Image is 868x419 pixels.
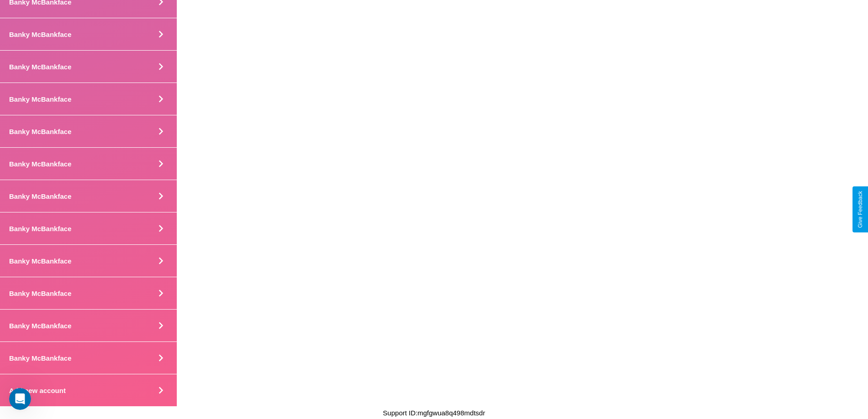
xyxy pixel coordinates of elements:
h4: Banky McBankface [9,354,72,362]
h4: Banky McBankface [9,322,72,330]
h4: Banky McBankface [9,95,72,103]
h4: Banky McBankface [9,225,72,233]
div: Give Feedback [857,191,863,228]
h4: Banky McBankface [9,192,72,200]
h4: Banky McBankface [9,128,72,135]
h4: Add new account [9,387,66,394]
h4: Banky McBankface [9,160,72,168]
p: Support ID: mgfgwua8q498mdtsdr [383,407,485,419]
h4: Banky McBankface [9,290,72,297]
h4: Banky McBankface [9,63,72,71]
h4: Banky McBankface [9,257,72,265]
h4: Banky McBankface [9,31,72,38]
iframe: Intercom live chat [9,388,31,410]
